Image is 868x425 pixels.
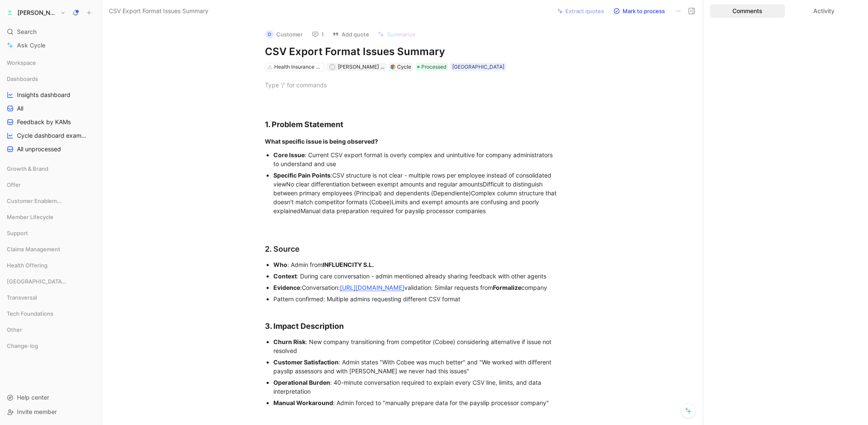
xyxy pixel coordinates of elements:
span: Ask Cycle [17,40,45,50]
a: Insights dashboard [3,89,98,101]
div: Tech Foundations [3,307,98,320]
a: All [3,102,98,115]
h1: [PERSON_NAME] [17,9,57,17]
span: Change-log [7,342,38,350]
span: Tech Foundations [7,309,53,318]
span: Insights dashboard [17,91,70,99]
div: Pattern confirmed: Multiple admins requesting different CSV format [273,294,558,303]
div: Health Offering [3,259,98,272]
strong: Customer Satisfaction [273,358,339,366]
a: All unprocessed [3,143,98,156]
span: Help center [17,394,49,401]
div: :CSV structure is not clear - multiple rows per employee instead of consolidated viewNo clear dif... [273,171,558,215]
strong: 1. Problem Statement [265,120,343,129]
span: Health Offering [7,261,47,269]
div: : Current CSV export format is overly complex and unintuitive for company administrators to under... [273,150,558,168]
div: Help center [3,391,98,404]
div: M [330,65,334,69]
div: Transversal [3,291,98,306]
h1: CSV Export Format Issues Summary [265,45,558,58]
div: Support [3,227,98,239]
a: Cycle dashboard example [3,129,98,142]
button: DCustomer [262,28,306,41]
span: Invite member [17,408,57,415]
span: Other [7,325,22,334]
div: [GEOGRAPHIC_DATA] Product [3,275,98,288]
strong: Churn Risk [273,338,306,345]
img: Alan [6,8,14,17]
div: Workspace [3,56,98,69]
span: Processed [421,63,446,71]
div: Member Lifecycle [3,211,98,223]
button: Mark to process [609,5,669,17]
div: Claims Management [3,243,98,256]
span: All [17,104,23,113]
span: Dashboards [7,75,38,83]
span: Customer Enablement [7,197,64,205]
div: : Admin forced to "manually prepare data for the payslip processor company" [273,398,558,407]
span: Claims Management [7,245,60,253]
strong: Operational Burden [273,379,330,386]
div: Activity [787,4,862,18]
div: : Admin states "With Cobee was much better" and "We worked with different payslip assessors and w... [273,358,558,375]
div: Customer Enablement [3,194,98,207]
div: Dashboards [3,72,98,85]
div: Other [3,323,98,336]
div: Tech Foundations [3,307,98,322]
span: Cycle dashboard example [17,131,87,140]
div: Cycle [397,63,411,71]
div: Health Insurance Affiliation [274,63,322,71]
strong: Who [273,261,287,268]
div: DashboardsInsights dashboardAllFeedback by KAMsCycle dashboard exampleAll unprocessed [3,72,98,156]
div: Growth & Brand [3,162,98,175]
span: Feedback by KAMs [17,118,71,126]
span: Summarize [387,31,416,38]
span: Workspace [7,58,36,67]
span: Support [7,229,28,237]
span: Search [17,27,36,37]
div: Claims Management [3,243,98,258]
div: Growth & Brand [3,162,98,178]
div: [GEOGRAPHIC_DATA] Product [3,275,98,290]
div: 2. Source [265,243,558,255]
div: Customer Enablement [3,194,98,210]
strong: What specific issue is being observed? [265,138,378,145]
div: Change-log [3,339,98,355]
a: Feedback by KAMs [3,116,98,128]
strong: Formalize [493,284,521,291]
span: Growth & Brand [7,164,48,173]
div: Processed [415,63,448,71]
div: : New company transitioning from competitor (Cobee) considering alternative if issue not resolved [273,337,558,355]
div: Transversal [3,291,98,304]
div: Invite member [3,406,98,418]
div: Member Lifecycle [3,211,98,226]
span: All unprocessed [17,145,61,153]
div: : During care conversation - admin mentioned already sharing feedback with other agents [273,272,558,281]
div: [GEOGRAPHIC_DATA] [452,63,504,71]
span: CSV Export Format Issues Summary [109,6,209,16]
span: Member Lifecycle [7,213,53,221]
button: 1 [308,28,328,40]
span: Transversal [7,293,37,302]
span: [PERSON_NAME] Grizon [PERSON_NAME] [338,64,438,70]
strong: 3. Impact Description [265,322,344,331]
div: Search [3,25,98,38]
div: : Admin from [273,260,558,269]
div: Change-log [3,339,98,352]
strong: Manual Workaround [273,399,333,406]
a: Ask Cycle [3,39,98,52]
button: Extract quotes [554,5,608,17]
div: Offer [3,178,98,194]
div: Health Offering [3,259,98,274]
strong: Specific Pain Points [273,172,331,179]
div: Other [3,323,98,339]
button: Add quote [328,28,373,40]
strong: Context [273,272,297,280]
div: : 40-minute conversation required to explain every CSV line, limits, and data interpretation [273,378,558,396]
div: Offer [3,178,98,191]
strong: INFLUENCITY S.L. [323,261,374,268]
a: [URL][DOMAIN_NAME] [340,284,404,291]
div: :Conversation: validation: Similar requests from company [273,283,558,292]
span: Offer [7,181,21,189]
div: Comments [710,4,785,18]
